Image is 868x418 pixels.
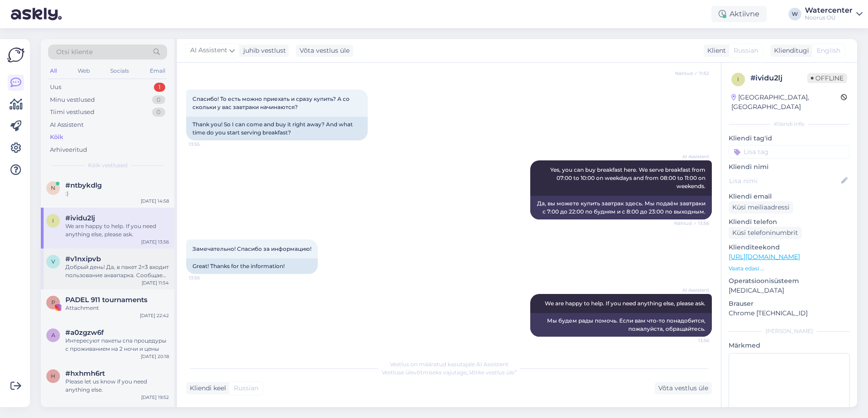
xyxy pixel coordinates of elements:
[296,45,353,57] div: Võta vestlus üle
[467,369,517,376] i: „Võtke vestlus üle”
[189,274,223,281] span: 13:56
[729,286,850,295] p: [MEDICAL_DATA]
[88,161,128,169] span: Kõik vestlused
[805,7,863,21] a: WatercenterNoorus OÜ
[729,253,800,261] a: [URL][DOMAIN_NAME]
[192,245,311,252] span: Замечательно! Спасибо за информацию!
[731,93,841,112] div: [GEOGRAPHIC_DATA], [GEOGRAPHIC_DATA]
[50,95,95,104] div: Minu vestlused
[192,95,351,110] span: Спасибо! То есть можно приехать и сразу купить? А со скольки у вас завтраки начинаются?
[186,259,318,274] div: Great! Thanks for the information!
[530,196,712,219] div: Да, вы можете купить завтрак здесь. Мы подаём завтраки с 7:00 до 22:00 по будням и с 8:00 до 23:0...
[51,184,55,191] span: n
[789,8,801,20] div: W
[142,279,169,286] div: [DATE] 11:54
[65,296,148,304] span: PADEL 911 tournaments
[48,65,59,77] div: All
[729,134,850,143] p: Kliendi tag'id
[189,141,223,148] span: 13:55
[729,299,850,309] p: Brauser
[655,382,712,394] div: Võta vestlus üle
[50,133,63,142] div: Kõik
[140,312,169,319] div: [DATE] 22:42
[729,162,850,172] p: Kliendi nimi
[65,189,169,198] div: :)
[704,46,726,55] div: Klient
[729,176,839,186] input: Lisa nimi
[750,73,807,84] div: # ividu2lj
[729,309,850,318] p: Chrome [TECHNICAL_ID]
[729,192,850,201] p: Kliendi email
[141,353,169,360] div: [DATE] 20:18
[729,243,850,252] p: Klienditeekond
[108,65,131,77] div: Socials
[52,217,54,224] span: i
[240,46,286,55] div: juhib vestlust
[65,181,102,189] span: #ntbykdlg
[737,76,739,83] span: i
[734,46,758,55] span: Russian
[65,378,169,394] div: Please let us know if you need anything else.
[152,108,165,117] div: 0
[770,46,809,55] div: Klienditugi
[141,239,169,245] div: [DATE] 13:56
[186,117,368,140] div: Thank you! So I can come and buy it right away? And what time do you start serving breakfast?
[50,145,87,154] div: Arhiveeritud
[234,383,258,393] span: Russian
[545,300,705,307] span: We are happy to help. If you need anything else, please ask.
[186,383,226,393] div: Kliendi keel
[805,7,853,14] div: Watercenter
[729,120,850,128] div: Kliendi info
[675,153,709,160] span: AI Assistent
[65,304,169,312] div: Attachment
[76,65,92,77] div: Web
[65,263,169,279] div: Добрый день! Да, в пакет 2=3 входит пользование аквапарка. Сообщаем, что пакет 2=3 до конца авгус...
[50,83,61,92] div: Uus
[7,46,25,64] img: Askly Logo
[807,73,847,83] span: Offline
[65,255,101,263] span: #v1nxipvb
[141,394,169,401] div: [DATE] 19:52
[152,95,165,104] div: 0
[51,258,55,265] span: v
[729,327,850,335] div: [PERSON_NAME]
[154,83,165,92] div: 1
[51,373,55,379] span: h
[141,198,169,204] div: [DATE] 14:58
[729,276,850,286] p: Operatsioonisüsteem
[729,145,850,159] input: Lisa tag
[817,46,840,55] span: English
[675,287,709,294] span: AI Assistent
[675,337,709,344] span: 13:56
[729,201,793,214] div: Küsi meiliaadressi
[530,313,712,337] div: Мы будем рады помочь. Если вам что-то понадобится, пожалуйста, обращайтесь.
[51,299,55,306] span: P
[675,70,709,77] span: Nähtud ✓ 11:52
[190,45,227,55] span: AI Assistent
[65,222,169,239] div: We are happy to help. If you need anything else, please ask.
[729,341,850,350] p: Märkmed
[805,14,853,21] div: Noorus OÜ
[65,214,95,222] span: #ividu2lj
[382,369,517,376] span: Vestluse ülevõtmiseks vajutage
[729,217,850,227] p: Kliendi telefon
[50,120,84,129] div: AI Assistent
[674,220,709,227] span: Nähtud ✓ 13:56
[51,332,55,338] span: a
[550,166,707,189] span: Yes, you can buy breakfast here. We serve breakfast from 07:00 to 10:00 on weekdays and from 08:0...
[65,337,169,353] div: Интересуют пакеты спа процедуры с проживанием на 2 ночи и цены
[729,264,850,273] p: Vaata edasi ...
[65,369,105,378] span: #hxhmh6rt
[50,108,94,117] div: Tiimi vestlused
[56,47,93,57] span: Otsi kliente
[729,227,802,239] div: Küsi telefoninumbrit
[711,6,767,22] div: Aktiivne
[65,328,104,337] span: #a0zgzw6f
[390,361,508,368] span: Vestlus on määratud kasutajale AI Assistent
[148,65,167,77] div: Email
